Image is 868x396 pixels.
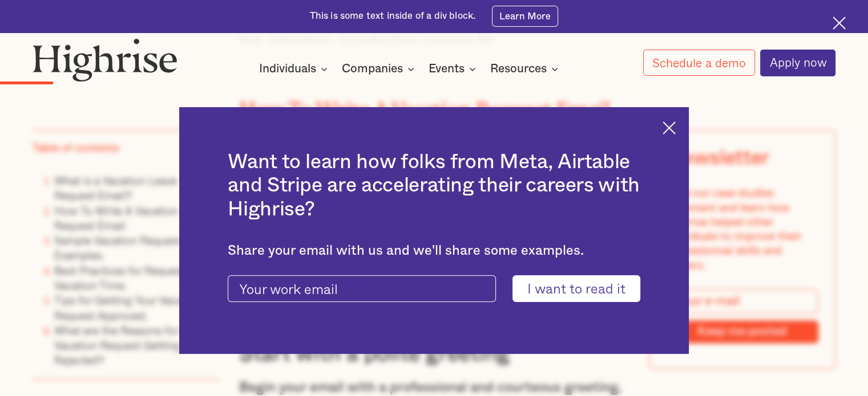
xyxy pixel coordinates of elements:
[663,121,676,134] img: Cross icon
[760,50,835,76] a: Apply now
[342,62,418,76] div: Companies
[228,150,640,221] h2: Want to learn how folks from Meta, Airtable and Stripe are accelerating their careers with Highrise?
[429,62,465,76] div: Events
[259,62,316,76] div: Individuals
[512,275,640,303] input: I want to read it
[833,17,846,30] img: Cross icon
[342,62,403,76] div: Companies
[228,275,496,303] input: Your work email
[33,38,177,82] img: Highrise logo
[643,50,755,76] a: Schedule a demo
[228,275,640,303] form: current-ascender-blog-article-modal-form
[228,243,640,259] div: Share your email with us and we'll share some examples.
[490,62,547,76] div: Resources
[490,62,562,76] div: Resources
[492,6,559,26] a: Learn More
[429,62,479,76] div: Events
[259,62,331,76] div: Individuals
[310,10,476,23] div: This is some text inside of a div block.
